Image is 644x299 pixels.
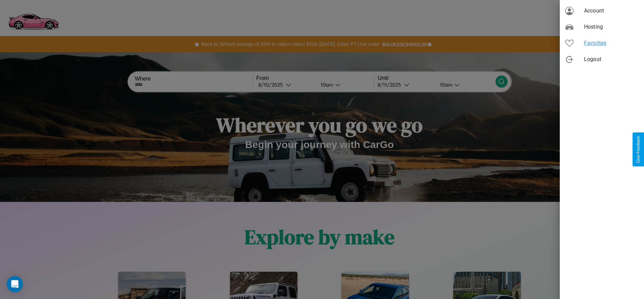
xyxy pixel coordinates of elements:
[560,35,644,51] div: Favorites
[584,55,639,63] span: Logout
[636,136,641,163] div: Give Feedback
[7,276,23,292] div: Open Intercom Messenger
[584,7,639,15] span: Account
[560,3,644,19] div: Account
[584,23,639,31] span: Hosting
[560,19,644,35] div: Hosting
[584,39,639,47] span: Favorites
[560,51,644,67] div: Logout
